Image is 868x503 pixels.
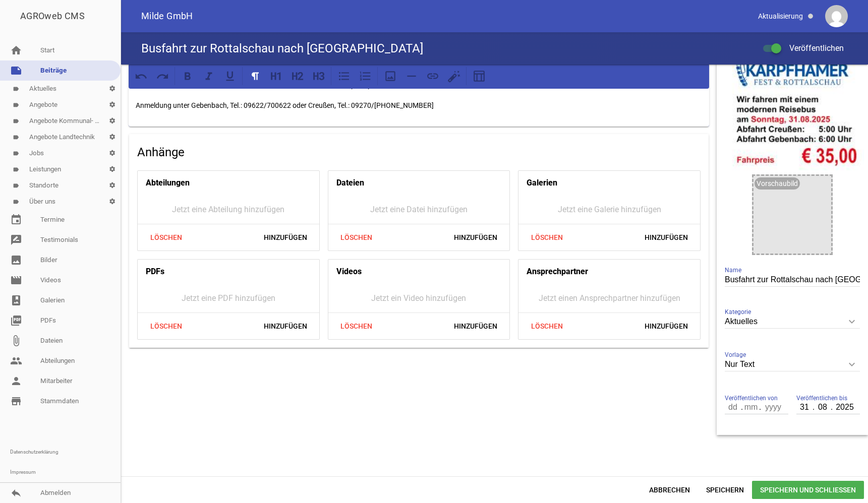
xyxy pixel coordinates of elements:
i: settings [104,113,121,129]
h4: Anhänge [137,144,701,160]
span: Speichern und Schließen [752,481,864,499]
span: Hinzufügen [636,228,696,246]
span: Speichern [698,481,752,499]
i: keyboard_arrow_down [844,356,860,372]
input: dd [725,401,742,414]
i: store_mall_directory [10,395,22,407]
span: Hinzufügen [256,317,315,335]
i: movie [10,274,22,286]
span: Veröffentlichen [777,43,844,53]
p: Anmeldung unter Gebenbach, Tel.: 09622/700622 oder Creußen, Tel.: 09270/[PHONE_NUMBER] [136,99,702,111]
span: Löschen [332,228,381,246]
i: keyboard_arrow_down [844,313,860,330]
span: Hinzufügen [256,228,315,246]
i: settings [104,161,121,177]
div: Jetzt einen Ansprechpartner hinzufügen [518,284,700,312]
i: settings [104,194,121,210]
i: label [13,118,19,124]
div: Jetzt ein Video hinzufügen [328,284,510,312]
i: image [10,254,22,266]
div: Vorschaubild [755,177,800,190]
input: yyyy [760,401,785,414]
span: Abbrechen [641,481,698,499]
i: label [13,134,19,141]
i: label [13,182,19,189]
i: settings [104,177,121,194]
div: Jetzt eine Abteilung hinzufügen [138,195,319,224]
input: mm [742,401,760,414]
span: Löschen [142,228,190,246]
h4: PDFs [146,264,164,280]
input: yyyy [832,401,857,414]
i: label [13,199,19,205]
i: rate_review [10,234,22,246]
i: event [10,214,22,226]
i: settings [104,129,121,145]
span: Veröffentlichen von [725,393,778,403]
i: label [13,150,19,157]
span: Löschen [142,317,190,335]
span: Löschen [523,317,571,335]
span: Löschen [332,317,381,335]
span: Milde GmbH [141,12,193,21]
i: settings [104,81,121,97]
div: Jetzt eine Galerie hinzufügen [518,195,700,224]
span: Hinzufügen [636,317,696,335]
span: Veröffentlichen bis [796,393,847,403]
div: Jetzt eine Datei hinzufügen [328,195,510,224]
span: Löschen [523,228,571,246]
i: person [10,375,22,387]
i: attach_file [10,335,22,347]
div: Jetzt eine PDF hinzufügen [138,284,319,312]
h4: Ansprechpartner [527,264,588,280]
input: dd [796,401,814,414]
i: reply [10,487,22,499]
h4: Abteilungen [146,175,190,191]
i: label [13,166,19,173]
i: picture_as_pdf [10,315,22,327]
span: Hinzufügen [446,317,505,335]
h4: Galerien [527,175,557,191]
i: settings [104,145,121,161]
h4: Videos [336,264,362,280]
i: people [10,355,22,367]
span: Hinzufügen [446,228,505,246]
i: label [13,102,19,108]
input: mm [814,401,832,414]
i: note [10,65,22,77]
i: photo_album [10,294,22,306]
h4: Dateien [336,175,364,191]
i: settings [104,97,121,113]
i: label [13,86,19,92]
h4: Busfahrt zur Rottalschau nach [GEOGRAPHIC_DATA] [141,40,423,56]
i: home [10,44,22,56]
